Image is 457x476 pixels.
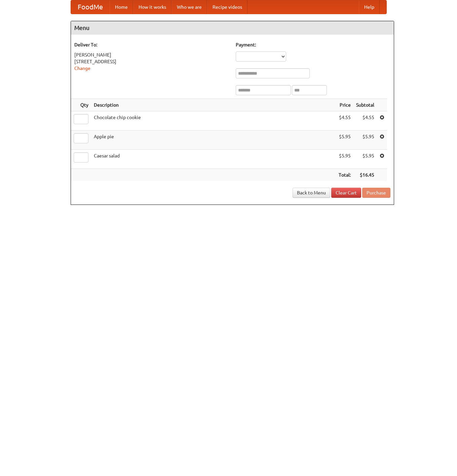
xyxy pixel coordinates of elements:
[293,188,330,198] a: Back to Menu
[336,169,353,181] th: Total:
[362,188,390,198] button: Purchase
[110,0,133,14] a: Home
[172,0,207,14] a: Who we are
[359,0,380,14] a: Help
[74,66,90,71] a: Change
[91,111,336,131] td: Chocolate chip cookie
[336,111,353,131] td: $4.55
[71,99,91,111] th: Qty
[336,99,353,111] th: Price
[71,0,110,14] a: FoodMe
[353,169,377,181] th: $16.45
[353,111,377,131] td: $4.55
[353,131,377,150] td: $5.95
[133,0,172,14] a: How it works
[353,150,377,169] td: $5.95
[353,99,377,111] th: Subtotal
[331,188,361,198] a: Clear Cart
[74,58,229,65] div: [STREET_ADDRESS]
[71,21,394,35] h4: Menu
[236,41,390,48] h5: Payment:
[91,131,336,150] td: Apple pie
[74,41,229,48] h5: Deliver To:
[74,51,229,58] div: [PERSON_NAME]
[91,150,336,169] td: Caesar salad
[336,131,353,150] td: $5.95
[336,150,353,169] td: $5.95
[207,0,247,14] a: Recipe videos
[91,99,336,111] th: Description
